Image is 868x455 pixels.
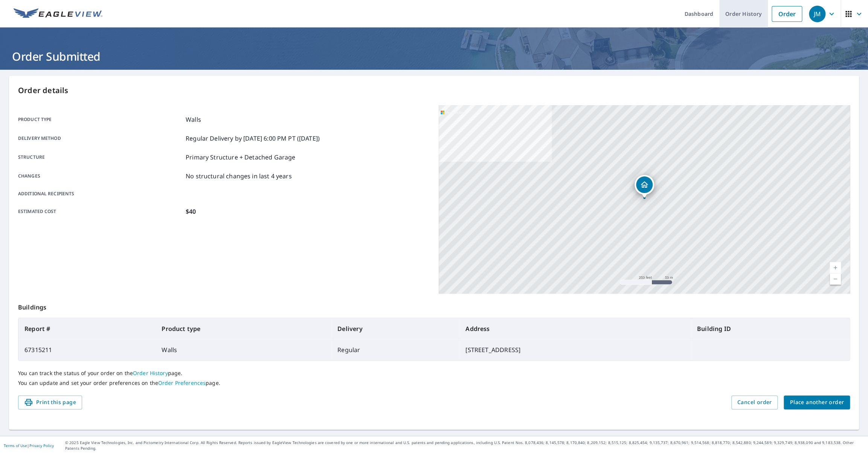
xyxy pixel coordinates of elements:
td: Regular [331,339,459,360]
td: [STREET_ADDRESS] [459,339,691,360]
a: Terms of Use [4,443,27,448]
p: Structure [18,153,183,162]
a: Current Level 17, Zoom In [830,262,841,273]
a: Current Level 17, Zoom Out [830,273,841,285]
div: JM [809,6,825,22]
p: Changes [18,172,183,181]
td: Walls [156,339,331,360]
p: Order details [18,85,850,96]
p: You can track the status of your order on the page. [18,370,850,377]
span: Print this page [24,398,76,407]
th: Address [459,318,691,339]
p: © 2025 Eagle View Technologies, Inc. and Pictometry International Corp. All Rights Reserved. Repo... [65,440,864,451]
p: Primary Structure + Detached Garage [186,153,295,162]
button: Print this page [18,395,82,409]
p: No structural changes in last 4 years [186,172,292,181]
th: Report # [18,318,156,339]
p: You can update and set your order preferences on the page. [18,380,850,386]
img: EV Logo [14,8,102,20]
p: Product type [18,115,183,124]
p: Estimated cost [18,207,183,216]
button: Cancel order [731,395,778,409]
th: Building ID [691,318,850,339]
div: Dropped pin, building 1, Residential property, 502 N Cambridge Ave Ventnor City, NJ 08406 [635,175,654,198]
span: Place another order [790,398,844,407]
a: Order [772,6,802,22]
th: Product type [156,318,331,339]
button: Place another order [784,395,850,409]
h1: Order Submitted [9,49,859,64]
a: Order Preferences [158,379,206,386]
p: Buildings [18,294,850,318]
p: Delivery method [18,134,183,143]
p: Additional recipients [18,190,183,197]
a: Privacy Policy [29,443,54,448]
td: 67315211 [18,339,156,360]
a: Order History [133,369,168,377]
p: Regular Delivery by [DATE] 6:00 PM PT ([DATE]) [186,134,320,143]
p: Walls [186,115,201,124]
th: Delivery [331,318,459,339]
p: $40 [186,207,196,216]
span: Cancel order [737,398,772,407]
p: | [4,443,54,448]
